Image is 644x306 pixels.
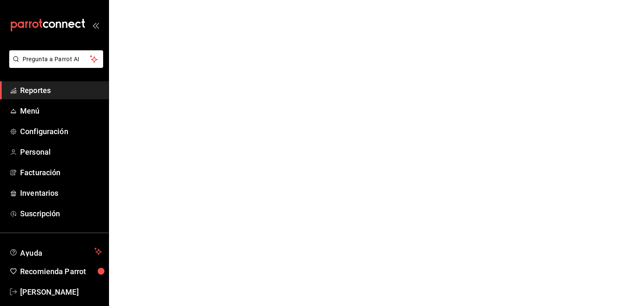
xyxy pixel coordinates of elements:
[20,286,102,298] span: [PERSON_NAME]
[20,187,102,199] span: Inventarios
[6,61,103,70] a: Pregunta a Parrot AI
[20,266,102,277] span: Recomienda Parrot
[20,105,102,117] span: Menú
[9,50,103,68] button: Pregunta a Parrot AI
[20,85,102,96] span: Reportes
[92,22,99,29] button: open_drawer_menu
[20,246,91,257] span: Ayuda
[20,167,102,178] span: Facturación
[20,146,102,158] span: Personal
[20,208,102,219] span: Suscripción
[20,126,102,137] span: Configuración
[23,55,90,64] span: Pregunta a Parrot AI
